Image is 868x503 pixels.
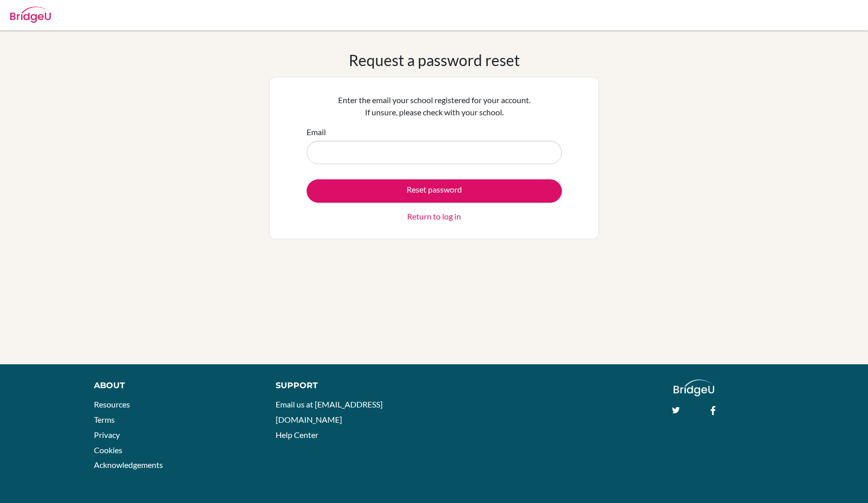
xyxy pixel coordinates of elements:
[307,126,326,138] label: Email
[94,460,163,469] a: Acknowledgements
[94,399,130,409] a: Resources
[674,380,715,396] img: logo_white@2x-f4f0deed5e89b7ecb1c2cc34c3e3d731f90f0f143d5ea2071677605dd97b5244.png
[94,430,120,439] a: Privacy
[349,51,520,69] h1: Request a password reset
[307,179,562,203] button: Reset password
[276,430,318,439] a: Help Center
[307,94,562,118] p: Enter the email your school registered for your account. If unsure, please check with your school.
[94,380,253,392] div: About
[94,445,122,455] a: Cookies
[10,7,51,23] img: Bridge-U
[276,399,383,424] a: Email us at [EMAIL_ADDRESS][DOMAIN_NAME]
[94,415,115,424] a: Terms
[407,210,461,223] a: Return to log in
[276,380,423,392] div: Support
